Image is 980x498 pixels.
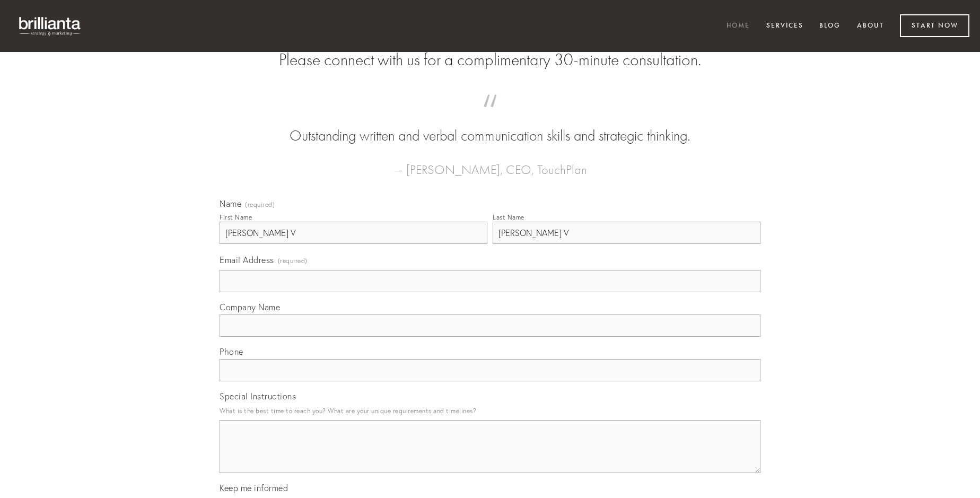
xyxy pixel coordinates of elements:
[812,18,847,35] a: Blog
[11,11,90,41] img: brillianta - research, strategy, marketing
[220,391,296,401] span: Special Instructions
[237,146,743,180] figcaption: — [PERSON_NAME], CEO, TouchPlan
[220,483,288,493] span: Keep me informed
[220,255,274,265] span: Email Address
[720,18,757,35] a: Home
[220,213,252,221] div: First Name
[850,18,891,35] a: About
[900,14,969,37] a: Start Now
[220,404,760,418] p: What is the best time to reach you? What are your unique requirements and timelines?
[220,302,280,312] span: Company Name
[237,105,743,126] span: “
[220,50,760,70] h2: Please connect with us for a complimentary 30-minute consultation.
[493,213,524,221] div: Last Name
[759,18,810,35] a: Services
[245,202,275,208] span: (required)
[237,105,743,146] blockquote: Outstanding written and verbal communication skills and strategic thinking.
[220,198,241,209] span: Name
[278,254,308,268] span: (required)
[220,346,243,357] span: Phone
